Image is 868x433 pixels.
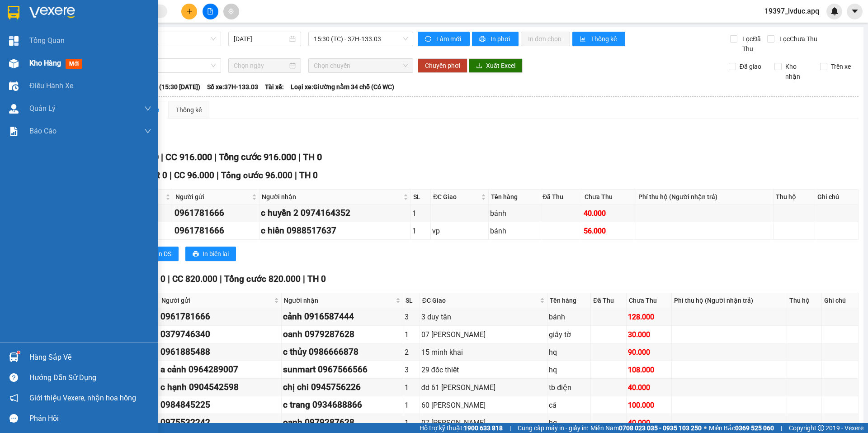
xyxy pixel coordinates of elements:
[29,59,61,67] span: Kho hàng
[420,423,503,433] span: Hỗ trợ kỹ thuật:
[160,310,279,324] div: 0961781666
[221,170,292,181] span: Tổng cước 96.000
[830,7,839,15] img: icon-new-feature
[265,82,284,92] span: Tài xế:
[161,152,163,162] span: |
[303,152,322,162] span: TH 0
[549,329,589,340] div: giấy tờ
[582,190,636,205] th: Chưa Thu
[815,190,859,205] th: Ghi chú
[421,329,546,340] div: 07 [PERSON_NAME]
[580,36,587,43] span: bar-chart
[314,32,408,46] span: 15:30 (TC) - 37H-133.03
[9,104,19,114] img: warehouse-icon
[403,293,420,308] th: SL
[590,423,702,433] span: Miền Nam
[709,423,774,433] span: Miền Bắc
[144,128,151,135] span: down
[591,34,618,44] span: Thống kê
[8,6,19,19] img: logo-vxr
[822,293,859,308] th: Ghi chú
[584,208,634,219] div: 40.000
[29,392,136,404] span: Giới thiệu Vexere, nhận hoa hồng
[220,274,222,284] span: |
[518,423,588,433] span: Cung cấp máy in - giấy in:
[29,103,56,114] span: Quản Lý
[29,125,57,137] span: Báo cáo
[298,152,301,162] span: |
[851,7,859,15] span: caret-down
[160,328,279,341] div: 0379746340
[591,293,626,308] th: Đã Thu
[549,400,589,411] div: cá
[157,249,171,259] span: In DS
[472,32,519,46] button: printerIn phơi
[283,363,401,376] div: sunmart 0967566566
[628,364,670,376] div: 108.000
[203,4,218,19] button: file-add
[847,4,863,19] button: caret-down
[672,293,787,308] th: Phí thu hộ (Người nhận trả)
[29,80,73,91] span: Điều hành xe
[436,34,462,44] span: Làm mới
[160,381,279,394] div: c hạnh 0904542598
[66,59,82,69] span: mới
[628,417,670,428] div: 40.000
[405,382,418,393] div: 1
[175,192,250,202] span: Người gửi
[262,192,401,202] span: Người nhận
[489,190,540,205] th: Tên hàng
[176,105,202,115] div: Thống kê
[283,381,401,394] div: chị chi 0945756226
[736,62,765,71] span: Đã giao
[479,36,487,43] span: printer
[283,310,401,324] div: cảnh 0916587444
[224,274,301,284] span: Tổng cước 820.000
[29,371,151,385] div: Hướng dẫn sử dụng
[175,206,258,220] div: 0961781666
[782,62,813,81] span: Kho nhận
[781,423,782,433] span: |
[214,152,217,162] span: |
[295,170,297,181] span: |
[787,293,822,308] th: Thu hộ
[776,34,819,44] span: Lọc Chưa Thu
[421,400,546,411] div: 60 [PERSON_NAME]
[234,61,288,71] input: Chọn ngày
[9,36,19,46] img: dashboard-icon
[422,295,538,305] span: ĐC Giao
[283,398,401,412] div: c trang 0934688866
[185,247,236,261] button: printerIn biên lai
[818,425,824,431] span: copyright
[283,416,401,429] div: oanh 0979287628
[283,328,401,341] div: oanh 0979287628
[540,190,582,205] th: Đã Thu
[291,82,394,92] span: Loại xe: Giường nằm 34 chỗ (Có WC)
[405,364,418,376] div: 3
[491,34,511,44] span: In phơi
[549,382,589,393] div: tb điện
[175,224,258,238] div: 0961781666
[628,400,670,411] div: 100.000
[29,351,151,364] div: Hàng sắp về
[628,382,670,393] div: 40.000
[549,364,589,376] div: hq
[234,34,288,44] input: 13/09/2025
[299,170,318,181] span: TH 0
[412,225,429,237] div: 1
[464,424,503,432] strong: 1900 633 818
[29,35,65,46] span: Tổng Quan
[547,293,591,308] th: Tên hàng
[421,417,546,428] div: 07 [PERSON_NAME]
[9,414,18,423] span: message
[203,249,229,259] span: In biên lai
[739,34,767,54] span: Lọc Đã Thu
[217,170,219,181] span: |
[490,225,538,237] div: bánh
[549,417,589,428] div: hq
[160,398,279,412] div: 0984845225
[572,32,625,46] button: bar-chartThống kê
[735,424,774,432] strong: 0369 525 060
[405,347,418,358] div: 2
[627,293,672,308] th: Chưa Thu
